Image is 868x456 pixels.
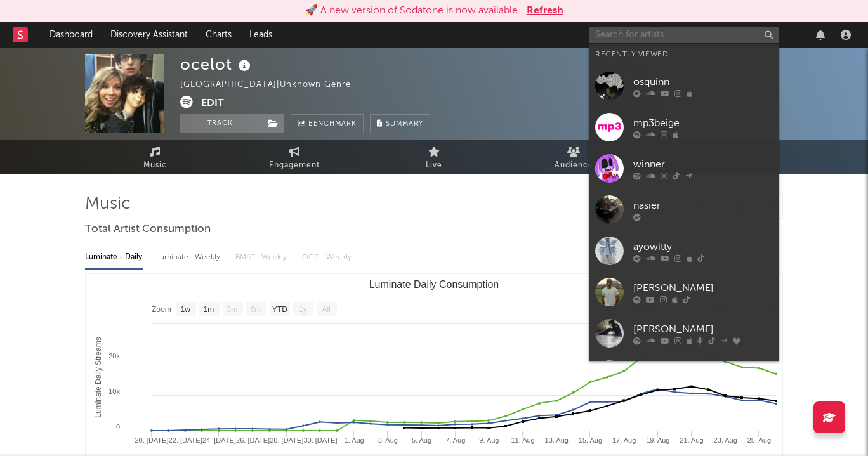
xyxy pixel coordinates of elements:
[41,22,102,48] a: Dashboard
[747,436,771,444] text: 25. Aug
[646,436,669,444] text: 19. Aug
[511,436,534,444] text: 11. Aug
[589,230,779,271] a: ayowitty
[169,436,202,444] text: 22. [DATE]
[85,247,143,268] div: Luminate - Daily
[345,436,364,444] text: 1. Aug
[181,305,191,314] text: 1w
[369,279,499,290] text: Luminate Daily Consumption
[589,148,779,189] a: winner
[225,140,364,174] a: Engagement
[445,436,465,444] text: 7. Aug
[269,158,320,173] span: Engagement
[251,305,261,314] text: 6m
[116,423,120,431] text: 0
[85,140,225,174] a: Music
[291,114,364,133] a: Benchmark
[370,114,430,133] button: Summary
[364,140,504,174] a: Live
[180,77,365,93] div: [GEOGRAPHIC_DATA] | Unknown Genre
[236,436,270,444] text: 26. [DATE]
[633,115,773,131] div: mp3beige
[322,305,330,314] text: All
[545,436,569,444] text: 13. Aug
[227,305,238,314] text: 3m
[378,436,398,444] text: 3. Aug
[426,158,442,173] span: Live
[633,322,773,337] div: [PERSON_NAME]
[589,271,779,313] a: [PERSON_NAME]
[412,436,431,444] text: 5. Aug
[305,3,520,18] div: 🚀 A new version of Sodatone is now available.
[197,22,240,48] a: Charts
[109,352,120,360] text: 20k
[589,107,779,148] a: mp3beige
[589,313,779,354] a: [PERSON_NAME]
[180,114,260,133] button: Track
[633,280,773,296] div: [PERSON_NAME]
[589,354,779,395] a: [PERSON_NAME]
[143,158,167,173] span: Music
[589,27,779,43] input: Search for artists
[555,158,593,173] span: Audience
[85,222,211,237] span: Total Artist Consumption
[386,121,423,127] span: Summary
[479,436,499,444] text: 9. Aug
[589,65,779,107] a: osquinn
[714,436,737,444] text: 23. Aug
[102,22,197,48] a: Discovery Assistant
[308,117,357,132] span: Benchmark
[589,189,779,230] a: nasier
[680,436,703,444] text: 21. Aug
[612,436,636,444] text: 17. Aug
[152,305,171,314] text: Zoom
[240,22,281,48] a: Leads
[633,74,773,89] div: osquinn
[303,436,337,444] text: 30. [DATE]
[299,305,307,314] text: 1y
[135,436,169,444] text: 20. [DATE]
[633,198,773,213] div: nasier
[94,337,103,417] text: Luminate Daily Streams
[579,436,602,444] text: 15. Aug
[270,436,303,444] text: 28. [DATE]
[595,47,773,62] div: Recently Viewed
[504,140,643,174] a: Audience
[109,388,120,395] text: 10k
[156,247,223,268] div: Luminate - Weekly
[180,54,254,75] div: ocelot
[272,305,287,314] text: YTD
[202,436,236,444] text: 24. [DATE]
[633,157,773,172] div: winner
[633,239,773,254] div: ayowitty
[527,3,563,18] button: Refresh
[204,305,214,314] text: 1m
[201,96,224,112] button: Edit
